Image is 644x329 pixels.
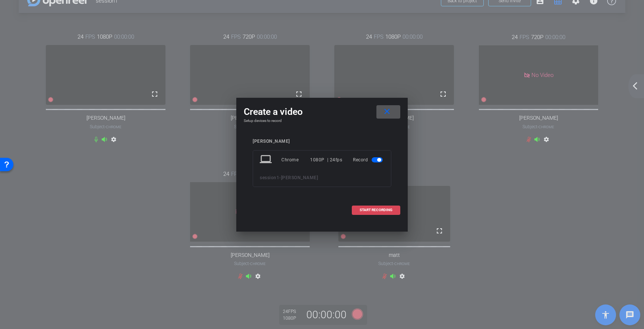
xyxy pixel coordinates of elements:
[382,107,392,116] mat-icon: close
[281,175,318,180] span: [PERSON_NAME]
[244,119,400,123] h4: Setup devices to record
[352,206,400,215] button: START RECORDING
[253,139,391,144] div: [PERSON_NAME]
[260,153,273,167] mat-icon: laptop
[310,153,342,167] div: 1080P | 24fps
[244,105,400,119] div: Create a video
[279,175,281,180] span: -
[360,208,392,212] span: START RECORDING
[353,153,384,167] div: Record
[281,153,310,167] div: Chrome
[260,175,279,180] span: session1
